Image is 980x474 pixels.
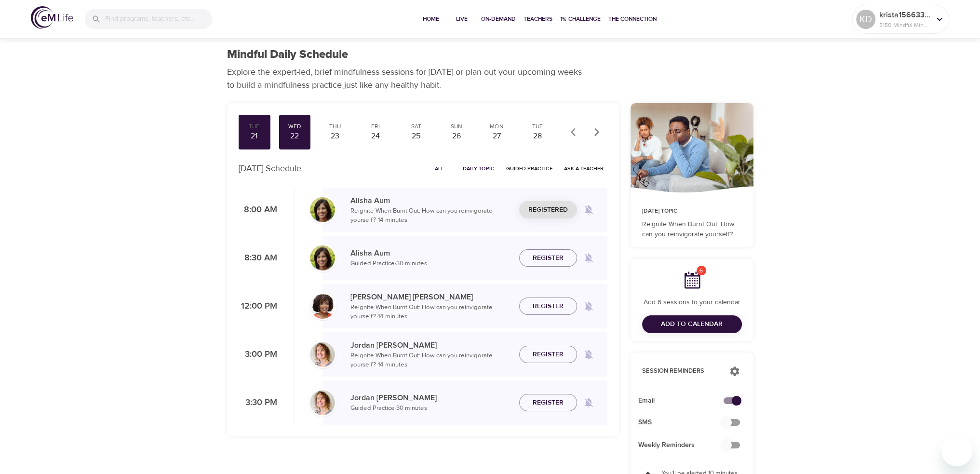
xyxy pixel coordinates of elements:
img: Janet_Jackson-min.jpg [310,294,335,319]
p: 5150 Mindful Minutes [879,21,930,29]
span: Registered [528,204,568,216]
div: 26 [444,131,469,142]
div: 28 [525,131,550,142]
button: Register [519,346,577,364]
p: [PERSON_NAME] [PERSON_NAME] [350,291,511,303]
p: Guided Practice · 30 minutes [350,404,511,413]
span: Ask a Teacher [564,164,604,173]
img: Jordan-Whitehead.jpg [310,390,335,415]
button: Ask a Teacher [560,161,607,176]
span: Remind me when a class goes live every Wednesday at 12:00 PM [577,295,600,318]
p: 3:30 PM [239,396,277,409]
div: Sun [444,122,469,131]
span: Daily Topic [463,164,495,173]
div: Tue [525,122,550,131]
p: 8:30 AM [239,252,277,265]
button: Register [519,298,577,315]
div: Wed [282,122,307,131]
span: Teachers [524,14,552,24]
span: Register [533,252,564,264]
p: Session Reminders [642,366,720,376]
p: Add 6 sessions to your calendar [642,298,742,308]
p: krista1566335115 [879,9,930,21]
p: Guided Practice · 30 minutes [350,259,511,269]
div: 22 [282,131,307,142]
span: Home [419,14,443,24]
button: Register [519,249,577,267]
div: 21 [242,131,267,142]
button: Add to Calendar [642,315,742,333]
p: Reignite When Burnt Out: How can you reinvigorate yourself? [642,219,742,240]
p: Alisha Aum [350,247,511,259]
span: 1% Challenge [560,14,601,24]
img: logo [31,6,73,29]
button: Daily Topic [459,161,498,176]
p: Reignite When Burnt Out: How can you reinvigorate yourself? · 14 minutes [350,206,511,225]
span: Add to Calendar [661,318,723,330]
span: The Connection [608,14,657,24]
div: 24 [363,131,388,142]
span: Email [638,396,730,406]
span: Register [533,300,564,312]
div: 23 [323,131,347,142]
button: Guided Practice [502,161,556,176]
span: SMS [638,418,730,428]
p: Jordan [PERSON_NAME] [350,392,511,404]
img: Alisha%20Aum%208-9-21.jpg [310,245,335,271]
button: Register [519,394,577,412]
span: On-Demand [481,14,516,24]
p: Explore the expert-led, brief mindfulness sessions for [DATE] or plan out your upcoming weeks to ... [227,66,589,92]
span: Register [533,397,564,409]
div: Fri [363,122,388,131]
div: Tue [242,122,267,131]
input: Find programs, teachers, etc... [105,9,212,29]
span: Guided Practice [506,164,552,173]
button: All [424,161,455,176]
p: Jordan [PERSON_NAME] [350,339,511,351]
div: Mon [485,122,509,131]
span: Weekly Reminders [638,440,730,450]
iframe: Button to launch messaging window [941,435,972,466]
div: Thu [323,122,347,131]
div: KD [856,10,875,29]
p: 12:00 PM [239,300,277,313]
p: Reignite When Burnt Out: How can you reinvigorate yourself? · 14 minutes [350,351,511,370]
span: Remind me when a class goes live every Wednesday at 3:30 PM [577,391,600,414]
span: Remind me when a class goes live every Wednesday at 3:00 PM [577,343,600,366]
p: 8:00 AM [239,203,277,217]
img: Alisha%20Aum%208-9-21.jpg [310,197,335,222]
div: 25 [404,131,428,142]
span: 6 [697,266,706,275]
p: [DATE] Topic [642,207,742,216]
h1: Mindful Daily Schedule [227,48,348,62]
span: All [428,164,451,173]
p: [DATE] Schedule [239,162,301,175]
p: 3:00 PM [239,348,277,361]
div: Sat [404,122,428,131]
p: Alisha Aum [350,195,511,206]
img: Jordan-Whitehead.jpg [310,342,335,367]
p: Reignite When Burnt Out: How can you reinvigorate yourself? · 14 minutes [350,303,511,322]
button: Registered [519,201,577,219]
div: 27 [485,131,509,142]
span: Live [450,14,473,24]
span: Register [533,349,564,361]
